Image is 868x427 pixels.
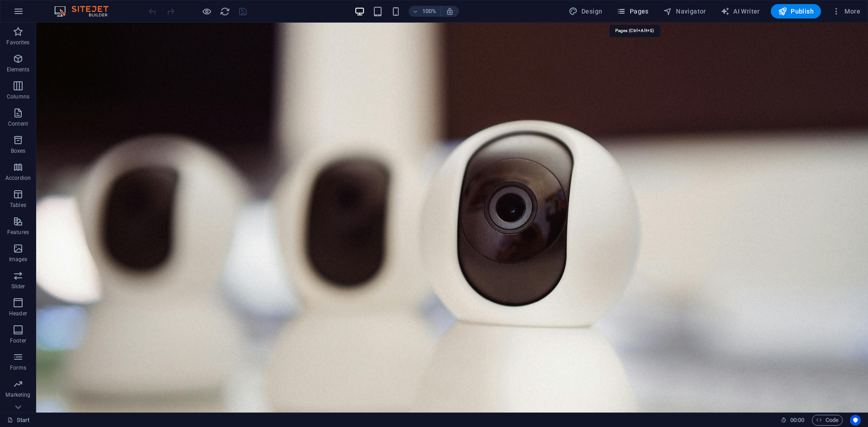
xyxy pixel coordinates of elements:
span: Navigator [663,7,706,16]
p: Images [9,256,28,263]
h6: 100% [422,6,437,17]
img: Editor Logo [52,6,120,17]
span: Code [816,415,839,426]
p: Forms [10,364,26,371]
button: reload [219,6,230,17]
p: Boxes [11,147,26,155]
button: More [828,4,864,19]
button: AI Writer [717,4,764,19]
h6: Session time [781,415,805,426]
p: Features [7,229,29,236]
p: Columns [7,93,29,100]
span: Pages [617,7,648,16]
p: Accordion [5,174,31,182]
p: Slider [11,283,25,290]
p: Elements [7,66,30,73]
button: Code [812,415,843,426]
p: Header [9,310,27,317]
span: More [832,7,860,16]
p: Favorites [6,39,29,46]
i: On resize automatically adjust zoom level to fit chosen device. [446,7,454,15]
p: Tables [10,202,26,209]
button: Navigator [660,4,710,19]
span: : [797,417,798,423]
p: Footer [10,337,26,344]
button: Design [565,4,606,19]
span: 00 00 [790,415,804,426]
span: Publish [778,7,814,16]
a: Click to cancel selection. Double-click to open Pages [7,415,30,426]
span: Design [569,7,603,16]
button: Publish [771,4,821,19]
button: Usercentrics [850,415,861,426]
button: Pages [613,4,652,19]
button: Click here to leave preview mode and continue editing [201,6,212,17]
p: Marketing [5,391,30,399]
button: 100% [409,6,441,17]
i: Reload page [220,6,230,17]
p: Content [8,120,28,127]
span: AI Writer [721,7,760,16]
